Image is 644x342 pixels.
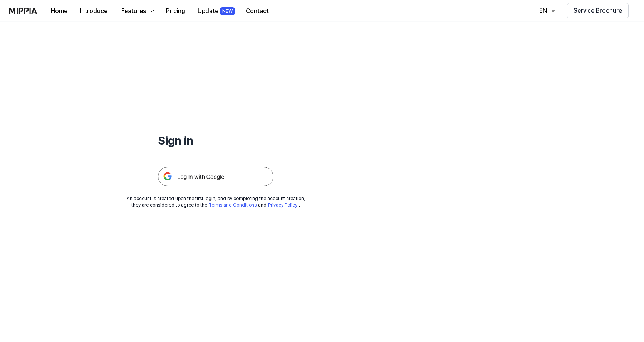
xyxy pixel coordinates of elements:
[74,3,114,19] button: Introduce
[532,3,561,18] button: EN
[268,202,297,208] a: Privacy Policy
[567,3,629,18] button: Service Brochure
[45,3,74,19] button: Home
[160,3,191,19] button: Pricing
[158,132,273,148] h1: Sign in
[240,3,275,19] button: Contact
[114,3,160,19] button: Features
[9,8,37,14] img: logo
[127,195,305,209] div: An account is created upon the first login, and by completing the account creation, they are cons...
[220,7,235,15] div: NEW
[158,167,273,186] img: 구글 로그인 버튼
[120,7,148,16] div: Features
[191,0,240,22] a: UpdateNEW
[538,6,548,15] div: EN
[191,3,240,19] button: UpdateNEW
[209,202,257,208] a: Terms and Conditions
